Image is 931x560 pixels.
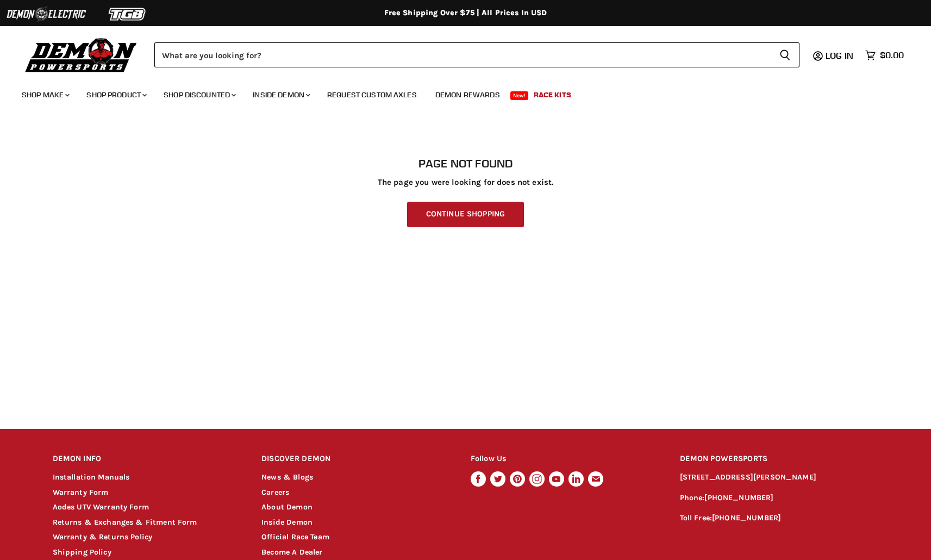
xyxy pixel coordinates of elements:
[471,446,659,472] h2: Follow Us
[53,178,879,187] p: The page you were looking for does not exist.
[680,492,879,505] p: Phone:
[78,84,153,106] a: Shop Product
[53,502,149,512] a: Aodes UTV Warranty Form
[155,84,242,106] a: Shop Discounted
[53,446,241,472] h2: DEMON INFO
[826,50,853,61] span: Log in
[53,488,109,497] a: Warranty Form
[87,4,168,24] img: TGB Logo 2
[712,513,781,522] a: [PHONE_NUMBER]
[771,42,799,67] button: Search
[261,502,313,512] a: About Demon
[261,446,450,472] h2: DISCOVER DEMON
[407,202,524,227] a: Continue Shopping
[261,532,329,542] a: Official Race Team
[860,47,909,63] a: $0.00
[704,493,773,502] a: [PHONE_NUMBER]
[14,79,901,106] ul: Main menu
[53,532,153,542] a: Warranty & Returns Policy
[510,91,529,100] span: New!
[53,547,111,557] a: Shipping Policy
[526,84,579,106] a: Race Kits
[680,446,879,472] h2: DEMON POWERSPORTS
[14,84,76,106] a: Shop Make
[53,157,879,170] h1: Page not found
[261,547,322,557] a: Become A Dealer
[154,42,799,67] form: Product
[680,471,879,484] p: [STREET_ADDRESS][PERSON_NAME]
[53,472,130,482] a: Installation Manuals
[319,84,425,106] a: Request Custom Axles
[261,472,313,482] a: News & Blogs
[53,518,197,527] a: Returns & Exchanges & Fitment Form
[154,42,771,67] input: Search
[5,4,87,24] img: Demon Electric Logo 2
[22,35,141,74] img: Demon Powersports
[261,488,289,497] a: Careers
[821,51,860,60] a: Log in
[680,512,879,525] p: Toll Free:
[245,84,317,106] a: Inside Demon
[31,8,901,18] div: Free Shipping Over $75 | All Prices In USD
[427,84,508,106] a: Demon Rewards
[880,50,904,60] span: $0.00
[261,518,313,527] a: Inside Demon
